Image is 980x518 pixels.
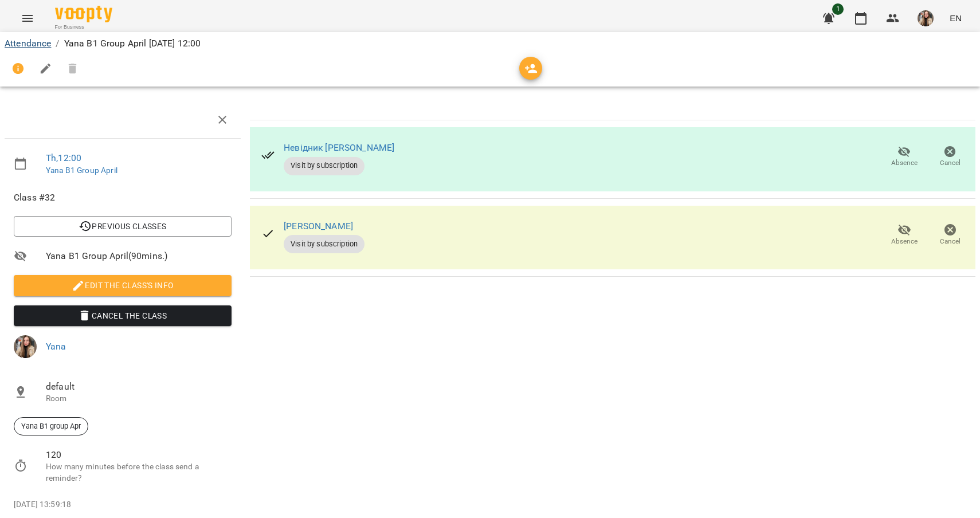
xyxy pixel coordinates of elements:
span: EN [950,12,962,24]
span: Cancel the class [23,309,222,323]
button: EN [945,7,966,29]
div: Yana B1 group Apr [14,417,88,435]
span: Absence [891,158,918,168]
a: [PERSON_NAME] [284,221,353,231]
p: [DATE] 13:59:18 [14,499,232,511]
button: Cancel the class [14,305,232,326]
span: Visit by subscription [284,239,364,249]
button: Cancel [927,219,973,251]
span: Cancel [940,158,961,168]
button: Previous Classes [14,216,232,237]
img: ff8a976e702017e256ed5c6ae80139e5.jpg [918,10,934,26]
li: / [56,37,59,50]
span: Yana B1 group Apr [14,421,88,431]
span: Previous Classes [23,219,222,233]
button: Cancel [927,141,973,173]
img: Voopty Logo [55,6,112,22]
p: How many minutes before the class send a reminder? [46,461,232,484]
span: Class #32 [14,191,232,205]
button: Absence [881,141,927,173]
p: Room [46,393,232,405]
nav: breadcrumb [5,37,975,50]
a: Th , 12:00 [46,152,81,163]
span: Yana B1 Group April ( 90 mins. ) [46,249,232,263]
button: Edit the class's Info [14,275,232,296]
a: Yana B1 Group April [46,166,117,175]
span: 120 [46,448,232,462]
span: Cancel [940,237,961,246]
span: Visit by subscription [284,160,364,171]
button: Menu [14,5,41,32]
a: Yana [46,341,66,352]
span: Edit the class's Info [23,278,222,292]
span: For Business [55,23,112,31]
span: default [46,380,232,394]
button: Absence [881,219,927,251]
span: 1 [832,3,844,15]
img: ff8a976e702017e256ed5c6ae80139e5.jpg [14,335,37,358]
span: Absence [891,237,918,246]
a: Attendance [5,38,51,49]
p: Yana B1 Group April [DATE] 12:00 [64,37,201,50]
a: Невідник [PERSON_NAME] [284,142,394,153]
